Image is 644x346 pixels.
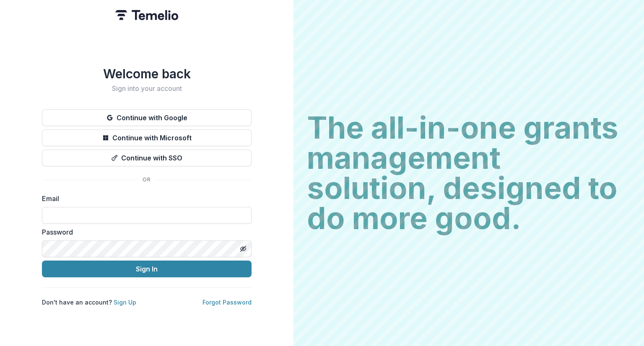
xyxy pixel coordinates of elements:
h1: Welcome back [42,66,252,81]
h2: Sign into your account [42,85,252,93]
button: Toggle password visibility [236,242,250,256]
label: Email [42,194,247,204]
a: Sign Up [114,299,136,306]
button: Continue with Google [42,109,252,126]
p: Don't have an account? [42,298,136,307]
img: Temelio [115,10,178,20]
button: Continue with SSO [42,150,252,166]
button: Sign In [42,261,252,277]
label: Password [42,227,247,237]
button: Continue with Microsoft [42,129,252,146]
a: Forgot Password [203,299,252,306]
